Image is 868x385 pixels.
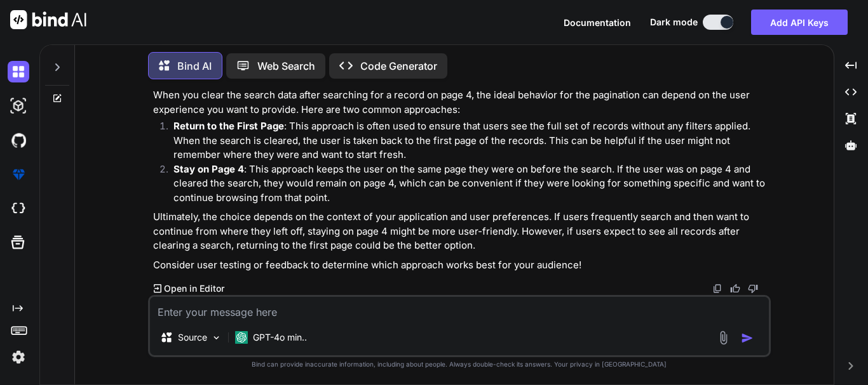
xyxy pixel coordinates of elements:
[257,58,315,74] p: Web Search
[235,331,248,344] img: GPT-4o mini
[8,129,29,151] img: githubDark
[8,164,29,185] img: premium
[716,330,731,345] img: attachment
[153,210,768,253] p: Ultimately, the choice depends on the context of your application and user preferences. If users ...
[564,17,631,28] span: Documentation
[741,332,754,344] img: icon
[8,61,29,82] img: darkChat
[8,95,29,117] img: darkAi-studio
[153,88,768,117] p: When you clear the search data after searching for a record on page 4, the ideal behavior for the...
[173,163,244,175] strong: Stay on Page 4
[177,58,212,74] p: Bind AI
[712,284,722,294] img: copy
[730,284,740,294] img: like
[173,120,284,132] strong: Return to the First Page
[751,10,848,35] button: Add API Keys
[650,16,698,29] span: Dark mode
[153,258,768,273] p: Consider user testing or feedback to determine which approach works best for your audience!
[564,16,631,29] button: Documentation
[748,284,758,294] img: dislike
[178,331,207,344] p: Source
[10,10,86,29] img: Bind AI
[173,162,768,206] p: : This approach keeps the user on the same page they were on before the search. If the user was o...
[211,332,222,343] img: Pick Models
[164,282,224,295] p: Open in Editor
[148,360,771,369] p: Bind can provide inaccurate information, including about people. Always double-check its answers....
[253,331,307,344] p: GPT-4o min..
[360,58,437,74] p: Code Generator
[8,198,29,219] img: cloudideIcon
[173,119,768,162] p: : This approach is often used to ensure that users see the full set of records without any filter...
[8,346,29,368] img: settings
